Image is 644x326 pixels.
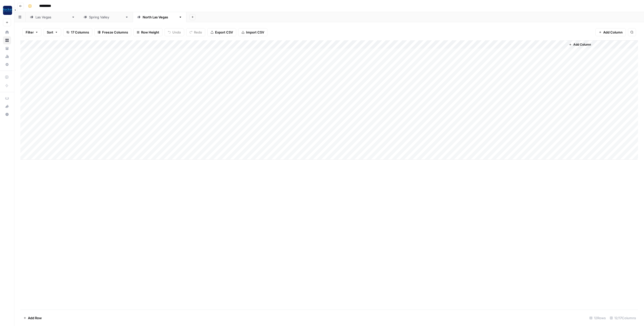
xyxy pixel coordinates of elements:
button: Add Column [595,28,626,36]
a: Settings [3,60,11,69]
span: Add Row [28,315,42,320]
button: What's new? [3,102,11,110]
span: Filter [26,30,34,35]
a: Browse [3,36,11,44]
a: Your Data [3,44,11,52]
button: Freeze Columns [94,28,131,36]
button: Redo [186,28,205,36]
span: Export CSV [215,30,233,35]
button: Add Row [20,314,45,322]
button: Row Height [133,28,163,36]
span: Row Height [141,30,159,35]
div: 12/17 Columns [608,314,638,322]
a: [GEOGRAPHIC_DATA] [79,12,133,22]
button: Sort [44,28,61,36]
span: Freeze Columns [102,30,128,35]
a: [GEOGRAPHIC_DATA] [26,12,79,22]
div: [GEOGRAPHIC_DATA] [143,15,177,20]
span: Undo [172,30,181,35]
a: AirOps Academy [3,94,11,102]
button: Export CSV [207,28,236,36]
button: Filter [22,28,42,36]
button: Help + Support [3,110,11,118]
a: Usage [3,52,11,60]
img: Rocket Pilots Logo [3,6,12,15]
div: [GEOGRAPHIC_DATA] [89,15,123,20]
button: Undo [165,28,184,36]
div: What's new? [3,103,11,110]
button: Workspace: Rocket Pilots [3,4,11,17]
div: 12 Rows [587,314,608,322]
span: Sort [47,30,53,35]
button: Import CSV [238,28,267,36]
span: Add Column [573,42,591,47]
div: [GEOGRAPHIC_DATA] [35,15,69,20]
button: Add Column [567,41,593,48]
span: 17 Columns [71,30,89,35]
span: Import CSV [246,30,264,35]
button: 17 Columns [63,28,92,36]
a: [GEOGRAPHIC_DATA] [133,12,186,22]
span: Redo [194,30,202,35]
a: Home [3,28,11,36]
span: Add Column [603,30,623,35]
